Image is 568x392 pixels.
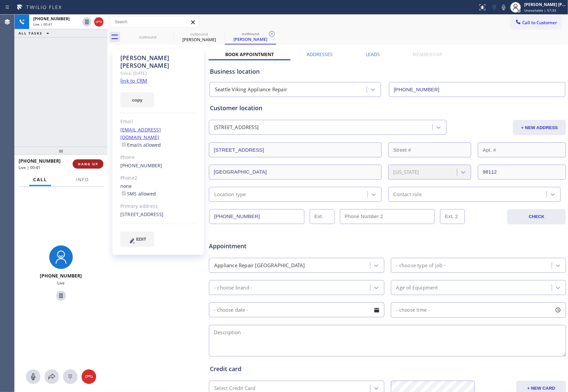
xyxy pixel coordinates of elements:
div: [STREET_ADDRESS] [214,124,259,131]
button: CHECK [507,209,566,224]
input: Ext. 2 [440,209,465,224]
div: none [120,183,196,198]
label: Membership [413,51,443,57]
button: Mute [499,3,508,12]
div: Since: [DATE] [120,69,196,77]
div: Business location [210,67,565,76]
label: Emails allowed [120,142,161,148]
span: Live | 00:41 [33,22,52,27]
div: [PERSON_NAME] [174,37,224,42]
button: EDIT [120,232,154,247]
input: - choose date - [209,302,384,317]
button: Hang up [82,369,96,384]
button: Open dialpad [63,369,78,384]
input: Phone Number [209,209,304,224]
button: HANG UP [73,159,103,169]
div: Location type [214,191,246,198]
div: [PERSON_NAME] [PERSON_NAME] [120,54,196,69]
span: Info [76,177,89,183]
input: Apt. # [478,142,566,157]
span: Call to Customer [522,20,557,26]
span: HANG UP [78,162,98,166]
span: EDIT [136,237,146,242]
button: Call [29,173,51,186]
span: - choose time - [396,307,430,313]
button: Hold Customer [56,291,66,301]
span: Unavailable | 57:33 [524,8,556,13]
input: SMS allowed [122,191,126,196]
input: Search [110,17,199,27]
div: [PERSON_NAME] [225,36,276,42]
label: SMS allowed [120,191,156,197]
div: Primary address [120,202,196,210]
div: Seattle Viking Appliance Repair [215,86,287,94]
div: [PERSON_NAME] [PERSON_NAME] [524,2,566,7]
input: Ext. [310,209,335,224]
a: link to CRM [120,77,147,84]
label: Addresses [307,51,333,57]
div: Phone2 [120,174,196,182]
a: [EMAIL_ADDRESS][DOMAIN_NAME] [120,126,161,140]
div: Contact role [394,191,422,198]
label: Leads [366,51,380,57]
div: outbound [225,31,276,36]
div: Appliance Repair [GEOGRAPHIC_DATA] [214,262,305,269]
input: Phone Number 2 [340,209,435,224]
button: Call to Customer [511,16,561,29]
button: ALL TASKS [15,29,56,37]
button: + NEW ADDRESS [513,120,566,135]
div: Email [120,118,196,125]
input: Address [209,142,382,157]
button: Hold Customer [82,17,92,27]
button: copy [120,92,154,108]
button: Mute [26,369,40,384]
span: [PHONE_NUMBER] [33,16,70,22]
span: [PHONE_NUMBER] [40,273,82,279]
button: Info [72,173,93,186]
div: Phone [120,154,196,161]
label: Book Appointment [225,51,274,57]
a: [PHONE_NUMBER] [120,162,162,169]
div: outbound [123,35,173,39]
button: Hang up [94,17,103,27]
span: Live | 00:41 [19,165,40,170]
div: Customer location [210,104,565,113]
input: ZIP [478,165,566,180]
div: Age of Equipment [396,284,438,291]
div: Rachel Johnson [174,30,224,44]
div: - choose brand - [214,284,252,291]
button: Open directory [44,369,59,384]
input: Phone Number [389,82,566,97]
div: outbound [174,32,224,37]
span: Call [33,177,47,183]
span: Appointment [209,242,327,251]
span: Live [57,280,65,286]
span: ALL TASKS [19,31,42,36]
input: Emails allowed [122,142,126,147]
div: Rachel Johnson [225,30,276,44]
input: Street # [388,142,471,157]
div: Credit card [210,364,565,373]
span: [PHONE_NUMBER] [19,158,61,164]
div: - choose type of job - [396,262,446,269]
div: [STREET_ADDRESS] [120,211,196,218]
input: City [209,165,382,180]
